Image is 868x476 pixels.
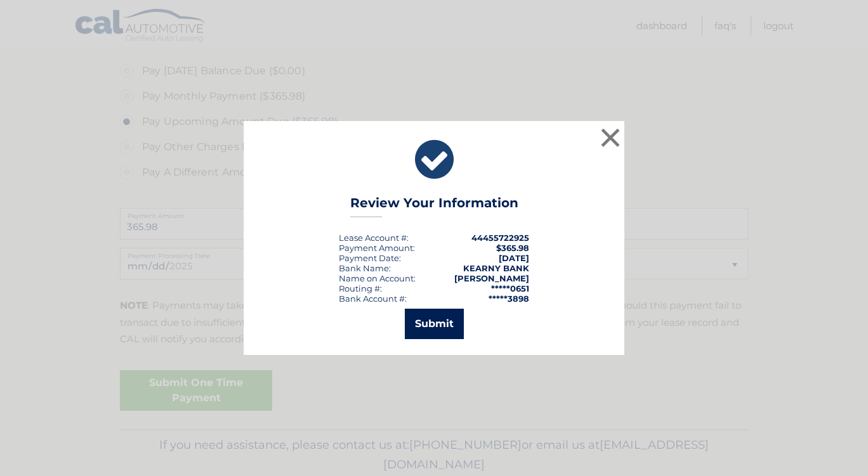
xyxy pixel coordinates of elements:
div: Name on Account: [339,273,416,283]
div: : [339,253,401,263]
button: Submit [405,309,464,339]
span: $365.98 [496,243,529,253]
div: Routing #: [339,283,382,293]
div: Payment Amount: [339,243,415,253]
div: Bank Account #: [339,293,407,304]
span: [DATE] [499,253,529,263]
span: Payment Date [339,253,399,263]
div: Lease Account #: [339,233,409,243]
strong: KEARNY BANK [463,263,529,273]
button: × [598,125,623,150]
strong: 44455722925 [471,233,529,243]
div: Bank Name: [339,263,391,273]
h3: Review Your Information [350,195,518,217]
strong: [PERSON_NAME] [454,273,529,283]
